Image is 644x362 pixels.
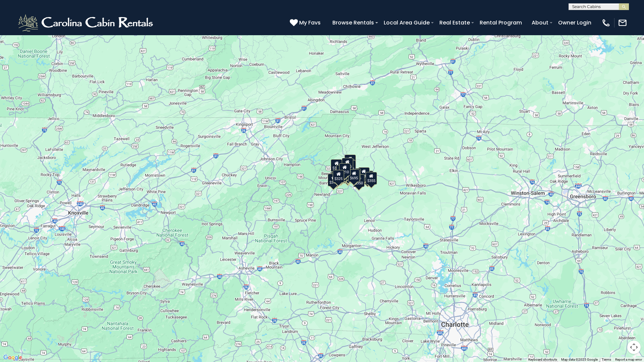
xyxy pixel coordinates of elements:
a: My Favs [290,18,322,27]
a: Local Area Guide [380,17,433,28]
a: About [528,17,552,28]
span: My Favs [299,18,321,27]
a: Rental Program [476,17,525,28]
img: mail-regular-white.png [618,18,627,27]
a: Real Estate [436,17,473,28]
img: phone-regular-white.png [601,18,611,27]
img: White-1-2.png [17,13,156,33]
a: Browse Rentals [329,17,377,28]
a: Owner Login [555,17,595,28]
